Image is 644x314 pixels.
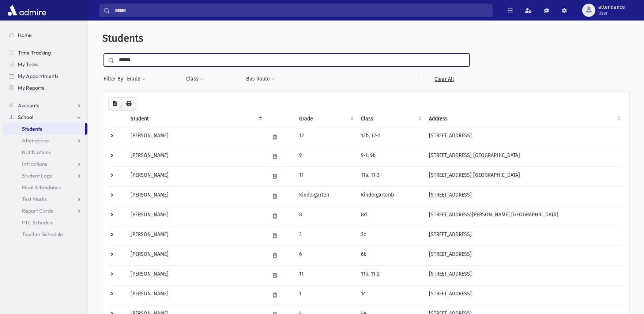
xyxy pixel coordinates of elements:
[357,147,425,167] td: 9-1, 9b
[22,172,52,179] span: Student Logs
[108,97,122,111] button: CSV
[425,246,624,265] td: [STREET_ADDRESS]
[18,114,33,120] span: School
[598,4,625,10] span: attendance
[126,265,265,285] td: [PERSON_NAME]
[3,111,87,123] a: School
[18,102,39,109] span: Accounts
[22,219,53,226] span: PTC Schedule
[246,72,275,86] button: Bus Route
[425,226,624,246] td: [STREET_ADDRESS]
[104,75,126,83] span: Filter By
[22,161,47,167] span: Infractions
[126,127,265,147] td: [PERSON_NAME]
[295,206,357,226] td: 8
[425,285,624,305] td: [STREET_ADDRESS]
[6,3,48,18] img: AdmirePro
[419,72,470,86] a: Clear All
[3,205,87,217] a: Report Cards
[126,167,265,186] td: [PERSON_NAME]
[3,82,87,94] a: My Reports
[425,127,624,147] td: [STREET_ADDRESS]
[425,186,624,206] td: [STREET_ADDRESS]
[3,29,87,41] a: Home
[295,226,357,246] td: 3
[3,123,85,135] a: Students
[3,47,87,59] a: Time Tracking
[121,97,136,111] button: Print
[3,228,87,240] a: Teacher Schedule
[425,167,624,186] td: [STREET_ADDRESS] [GEOGRAPHIC_DATA]
[18,49,51,56] span: Time Tracking
[425,206,624,226] td: [STREET_ADDRESS][PERSON_NAME] [GEOGRAPHIC_DATA]
[357,206,425,226] td: 8d
[110,4,492,17] input: Search
[425,265,624,285] td: [STREET_ADDRESS]
[3,182,87,193] a: Meal Attendance
[357,226,425,246] td: 3c
[425,147,624,167] td: [STREET_ADDRESS] [GEOGRAPHIC_DATA]
[126,111,265,127] th: Student: activate to sort column descending
[598,10,625,16] span: User
[18,32,32,38] span: Home
[3,59,87,70] a: My Tasks
[126,246,265,265] td: [PERSON_NAME]
[295,111,357,127] th: Grade: activate to sort column ascending
[126,72,146,86] button: Grade
[22,126,42,132] span: Students
[22,184,61,191] span: Meal Attendance
[3,170,87,182] a: Student Logs
[295,167,357,186] td: 11
[22,137,49,144] span: Attendance
[102,32,143,44] span: Students
[18,73,59,79] span: My Appointments
[22,149,51,156] span: Notifications
[357,246,425,265] td: 6b
[126,206,265,226] td: [PERSON_NAME]
[18,85,44,91] span: My Reports
[22,208,53,214] span: Report Cards
[18,61,38,68] span: My Tasks
[295,285,357,305] td: 1
[3,135,87,146] a: Attendance
[3,193,87,205] a: Test Marks
[357,111,425,127] th: Class: activate to sort column ascending
[3,100,87,111] a: Accounts
[22,231,63,238] span: Teacher Schedule
[186,72,204,86] button: Class
[3,70,87,82] a: My Appointments
[357,265,425,285] td: 11b, 11-2
[126,285,265,305] td: [PERSON_NAME]
[295,147,357,167] td: 9
[3,217,87,228] a: PTC Schedule
[295,186,357,206] td: Kindergarten
[126,147,265,167] td: [PERSON_NAME]
[22,196,47,202] span: Test Marks
[3,146,87,158] a: Notifications
[357,285,425,305] td: 1c
[425,111,624,127] th: Address: activate to sort column ascending
[295,246,357,265] td: 6
[357,127,425,147] td: 12b, 12-1
[3,158,87,170] a: Infractions
[126,226,265,246] td: [PERSON_NAME]
[126,186,265,206] td: [PERSON_NAME]
[357,186,425,206] td: Kindergartenb
[357,167,425,186] td: 11a, 11-3
[295,265,357,285] td: 11
[295,127,357,147] td: 12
